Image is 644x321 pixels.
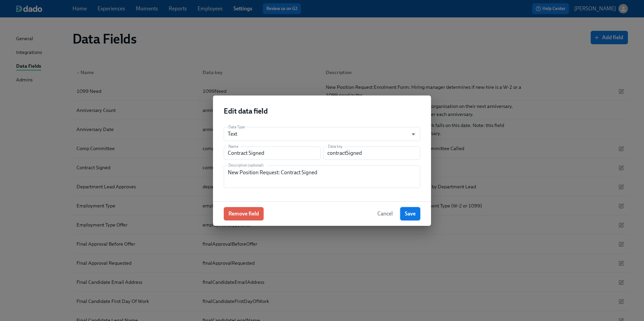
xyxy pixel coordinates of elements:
button: Cancel [373,207,397,220]
span: Cancel [377,210,393,217]
span: Remove field [228,210,259,217]
h2: Edit data field [224,106,420,116]
span: Save [405,210,416,217]
button: Save [400,207,420,220]
button: Remove field [224,207,264,220]
div: Text [224,127,420,141]
textarea: New Position Request: Contract Signed [228,169,416,185]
